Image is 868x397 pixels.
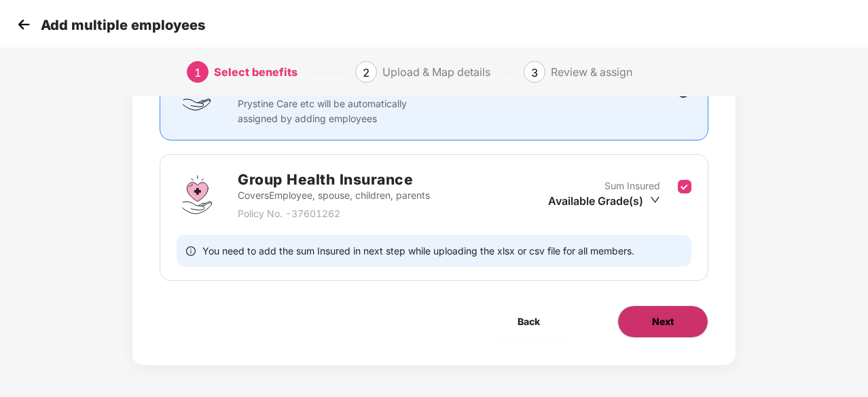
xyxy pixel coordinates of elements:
[41,17,205,33] p: Add multiple employees
[551,61,632,83] div: Review & assign
[363,66,369,79] span: 2
[14,14,34,35] img: svg+xml;base64,PHN2ZyB4bWxucz0iaHR0cDovL3d3dy53My5vcmcvMjAwMC9zdmciIHdpZHRoPSIzMCIgaGVpZ2h0PSIzMC...
[382,61,490,83] div: Upload & Map details
[238,188,430,203] p: Covers Employee, spouse, children, parents
[177,174,217,215] img: svg+xml;base64,PHN2ZyBpZD0iR3JvdXBfSGVhbHRoX0luc3VyYW5jZSIgZGF0YS1uYW1lPSJHcm91cCBIZWFsdGggSW5zdX...
[604,178,660,193] p: Sum Insured
[194,66,201,79] span: 1
[617,305,708,338] button: Next
[202,244,634,257] span: You need to add the sum Insured in next step while uploading the xlsx or csv file for all members.
[652,314,674,329] span: Next
[650,195,660,205] span: down
[518,314,540,329] span: Back
[214,61,297,83] div: Select benefits
[238,81,439,126] p: Clove Dental, Pharmeasy, Nua Women, Prystine Care etc will be automatically assigned by adding em...
[186,244,196,257] span: info-circle
[238,206,430,221] p: Policy No. - 37601262
[531,66,538,79] span: 3
[484,305,574,338] button: Back
[238,168,430,191] h2: Group Health Insurance
[548,193,660,208] div: Available Grade(s)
